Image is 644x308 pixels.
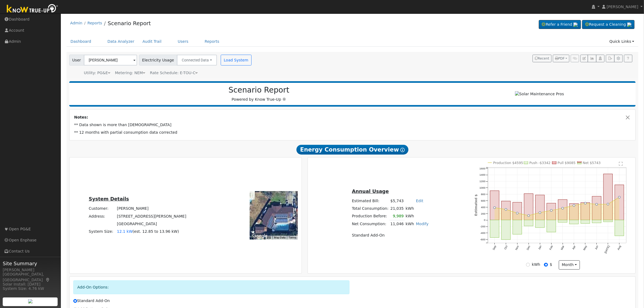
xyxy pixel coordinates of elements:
div: Add-On Options: [73,280,350,294]
td: System Size: [88,228,116,235]
text: Aug [617,245,622,251]
td: 21,035 [389,205,405,212]
rect: onclick="" [570,220,579,224]
circle: onclick="" [494,207,496,209]
text: -200 [480,225,486,228]
rect: onclick="" [581,220,590,223]
circle: onclick="" [584,202,587,204]
rect: onclick="" [592,220,602,223]
img: Google [251,232,269,240]
td: [PERSON_NAME] [116,205,187,212]
a: Open this area in Google Maps (opens a new window) [251,232,269,240]
circle: onclick="" [528,214,530,217]
td: kWh [405,205,430,212]
a: Request a Cleaning [582,20,635,29]
span: [PERSON_NAME] [607,5,638,9]
rect: onclick="" [547,203,556,220]
a: Scenario Report [108,20,151,27]
text: May [583,245,588,251]
text: 200 [481,212,486,215]
span: ) [177,229,179,234]
span: User [69,55,84,65]
rect: onclick="" [501,201,511,220]
div: [PERSON_NAME] [3,267,58,273]
div: Solar Install: [DATE] [3,281,58,287]
a: Dashboard [67,37,95,47]
strong: Notes: [74,115,88,119]
rect: onclick="" [615,220,624,236]
button: Map Data [274,236,285,240]
span: 12.1 kW [117,229,133,234]
button: Recent [533,55,551,62]
label: Standard Add-On [73,298,110,304]
div: Utility: PG&E [84,70,110,76]
td: ** 12 months with partial consumption data corrected [73,129,632,136]
td: kWh [405,212,415,220]
a: Map [45,278,50,282]
text: 1000 [480,186,486,189]
rect: onclick="" [604,174,613,220]
rect: onclick="" [524,220,533,226]
a: Terms (opens in new tab) [289,236,296,239]
input: Select a User [84,55,137,65]
circle: onclick="" [596,203,598,205]
u: Annual Usage [352,189,389,194]
text: Apr [572,245,576,250]
text: Sep [492,245,497,250]
a: Admin [70,21,82,25]
text: 800 [481,193,486,196]
td: Standard Add-On [351,232,430,239]
input: $ [544,263,548,267]
text: Dec [526,245,531,251]
text: Oct [504,245,508,250]
text: Pull $9085 [558,160,576,165]
a: Edit [416,199,423,203]
text: -600 [480,238,486,241]
span: Alias: H2ETOUCN [150,71,198,75]
td: System Size [116,228,187,235]
td: [GEOGRAPHIC_DATA] [116,220,187,228]
img: retrieve [573,22,578,27]
button: Settings [614,55,623,62]
text: -400 [480,231,486,234]
a: Data Analyzer [103,37,138,47]
u: System Details [89,196,129,202]
text: Net $5743 [583,160,601,165]
input: Standard Add-On [73,299,77,303]
td: Customer: [88,205,116,212]
text: 0 [484,218,486,221]
h2: Scenario Report [75,86,443,95]
td: Production Before: [351,212,389,220]
text: Nov [515,245,519,251]
button: Load System [221,55,252,65]
button: PDF [553,55,569,62]
text: Feb [549,245,553,250]
img: retrieve [28,299,32,303]
div: System Size: 4.76 kW [3,286,58,291]
button: Connected Data [177,55,217,65]
rect: onclick="" [513,220,522,234]
rect: onclick="" [490,191,499,220]
div: [GEOGRAPHIC_DATA], [GEOGRAPHIC_DATA] [3,271,58,283]
a: Reports [201,37,223,47]
text: 400 [481,205,486,208]
span: est. 12.85 to 13.96 kW [134,229,178,234]
text: 1400 [480,173,486,176]
a: Help Link [624,55,632,62]
span: PDF [555,57,565,60]
rect: onclick="" [501,220,511,240]
span: Site Summary [3,260,58,267]
a: Users [174,37,193,47]
button: Export Interval Data [606,55,614,62]
rect: onclick="" [558,220,567,222]
label: $ [550,262,552,267]
circle: onclick="" [539,211,541,214]
span: Energy Consumption Overview [296,145,408,155]
label: kWh [532,262,540,267]
rect: onclick="" [604,220,613,222]
rect: onclick="" [536,195,545,220]
circle: onclick="" [550,209,553,211]
a: Quick Links [605,37,638,47]
text:  [619,161,623,166]
rect: onclick="" [570,204,579,220]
